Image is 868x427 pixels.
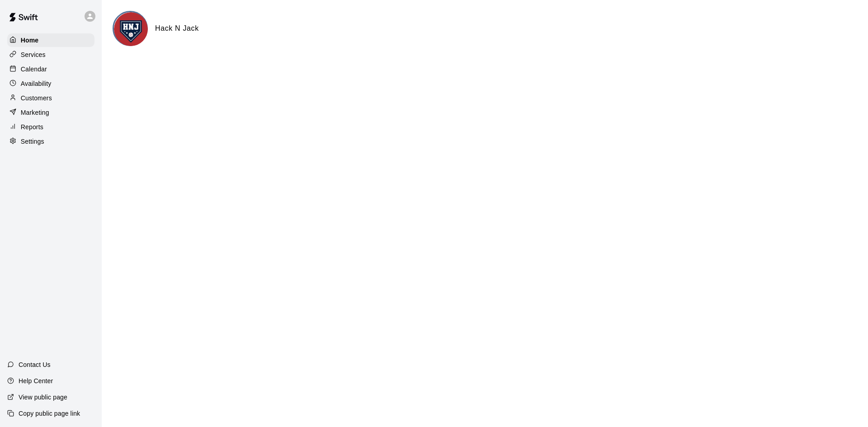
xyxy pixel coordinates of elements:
[21,50,46,59] p: Services
[19,393,67,402] p: View public page
[7,33,94,47] a: Home
[155,23,199,34] h6: Hack N Jack
[21,94,52,103] p: Customers
[21,65,47,74] p: Calendar
[7,48,94,61] a: Services
[21,122,43,131] p: Reports
[7,120,94,134] a: Reports
[114,12,148,46] img: Hack N Jack logo
[7,62,94,76] a: Calendar
[7,106,94,119] a: Marketing
[19,376,53,385] p: Help Center
[7,91,94,105] a: Customers
[19,360,51,369] p: Contact Us
[21,36,39,45] p: Home
[19,409,80,418] p: Copy public page link
[21,79,52,88] p: Availability
[7,135,94,148] a: Settings
[21,137,44,146] p: Settings
[21,108,49,117] p: Marketing
[7,77,94,90] a: Availability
